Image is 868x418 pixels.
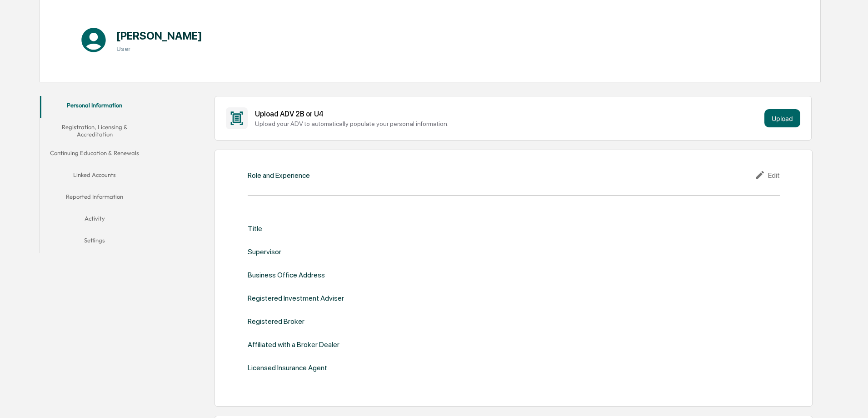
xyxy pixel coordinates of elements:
h3: User [116,45,202,52]
button: Settings [40,231,149,253]
div: Business Office Address [248,271,325,279]
button: Reported Information [40,187,149,209]
button: Activity [40,209,149,231]
button: Linked Accounts [40,166,149,187]
div: Edit [754,170,780,181]
button: Continuing Education & Renewals [40,144,149,166]
div: Role and Experience [248,171,310,180]
div: Registered Investment Adviser [248,294,344,302]
div: Title [248,224,262,233]
div: Supervisor [248,247,281,256]
button: Personal Information [40,96,149,118]
div: Affiliated with a Broker Dealer [248,340,339,349]
div: Registered Broker [248,317,304,326]
div: Upload ADV 2B or U4 [255,110,761,118]
div: Licensed Insurance Agent [248,363,327,372]
button: Registration, Licensing & Accreditation [40,118,149,144]
div: secondary tabs example [40,96,149,253]
button: Upload [764,109,800,127]
div: Upload your ADV to automatically populate your personal information. [255,120,761,127]
h1: [PERSON_NAME] [116,29,202,42]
